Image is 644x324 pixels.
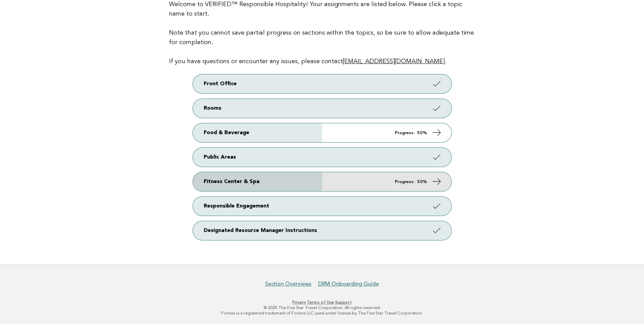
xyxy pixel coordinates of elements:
[193,221,452,240] a: Designated Resource Manager Instructions
[193,74,452,93] a: Front Office
[395,131,415,135] em: Progress:
[265,281,311,287] a: Section Overviews
[395,180,415,184] em: Progress:
[114,305,530,310] p: © 2025 The Five Star Travel Corporation. All rights reserved.
[318,281,379,287] a: DRM Onboarding Guide
[193,123,452,142] a: Food & Beverage Progress: 50%
[307,300,334,305] a: Terms of Use
[292,300,306,305] a: Privacy
[417,180,427,184] strong: 50%
[417,131,427,135] strong: 50%
[193,99,452,118] a: Rooms
[193,148,452,167] a: Public Areas
[335,300,352,305] a: Support
[114,310,530,316] p: Forbes is a registered trademark of Forbes LLC used under license by The Five Star Travel Corpora...
[193,172,452,191] a: Fitness Center & Spa Progress: 50%
[343,58,445,65] a: [EMAIL_ADDRESS][DOMAIN_NAME]
[193,197,452,216] a: Responsible Engagement
[114,300,530,305] p: · ·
